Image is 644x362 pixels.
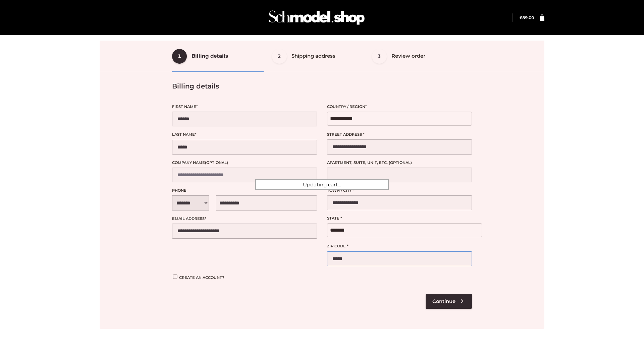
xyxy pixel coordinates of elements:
img: Schmodel Admin 964 [266,4,367,31]
a: £89.00 [520,15,534,20]
bdi: 89.00 [520,15,534,20]
div: Updating cart... [255,179,389,190]
span: £ [520,15,522,20]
